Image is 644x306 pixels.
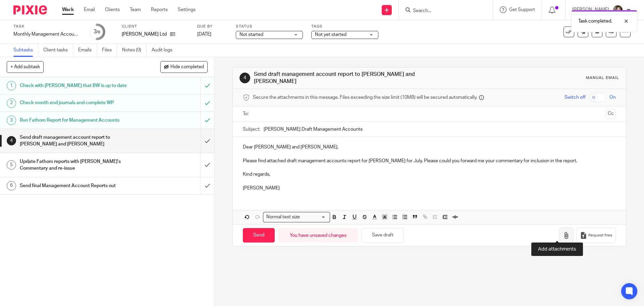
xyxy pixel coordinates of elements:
[263,212,330,222] div: Search for option
[7,136,16,145] div: 4
[13,31,80,38] div: Monthly Management Accounts - [PERSON_NAME]
[315,32,346,37] span: Not yet started
[160,61,208,73] button: Hide completed
[84,6,95,13] a: Email
[253,94,477,101] span: Secure the attachments in this message. Files exceeding the size limit (10MB) will be secured aut...
[612,5,623,15] img: 1530183611242%20(1).jpg
[578,18,612,25] p: Task completed.
[586,75,619,81] div: Manual email
[239,73,250,83] div: 4
[243,144,615,150] p: Dear [PERSON_NAME] and [PERSON_NAME],
[577,228,615,243] button: Request files
[13,31,80,38] div: Monthly Management Accounts - Bolin Webb
[243,158,615,164] p: Please find attached draft management accounts report for [PERSON_NAME] for July. Please could yo...
[130,6,141,13] a: Team
[311,24,378,29] label: Tags
[13,44,38,57] a: Subtasks
[122,31,167,38] p: [PERSON_NAME] Ltd
[62,6,74,13] a: Work
[302,214,326,221] input: Search for option
[7,160,16,170] div: 5
[565,94,586,101] span: Switch off
[20,115,136,125] h1: Run Fathom Report for Management Accounts
[151,6,168,13] a: Reports
[78,44,97,57] a: Emails
[13,24,80,29] label: Task
[13,5,47,14] img: Pixie
[7,98,16,108] div: 2
[20,98,136,108] h1: Check month end journals and complete WP
[239,32,263,37] span: Not started
[178,6,196,13] a: Settings
[97,30,100,34] small: /6
[43,44,73,57] a: Client tasks
[7,116,16,125] div: 3
[609,94,616,101] span: On
[122,24,189,29] label: Client
[243,111,250,117] label: To:
[102,44,117,57] a: Files
[236,24,303,29] label: Status
[122,44,147,57] a: Notes (0)
[152,44,177,57] a: Audit logs
[588,233,612,238] span: Request files
[197,32,211,37] span: [DATE]
[94,28,100,36] div: 3
[606,109,616,119] button: Cc
[105,6,120,13] a: Clients
[20,157,136,174] h1: Update Fathom reports with [PERSON_NAME]'s Commentary and re-issue
[243,171,615,178] p: Kind regards,
[7,81,16,90] div: 1
[7,61,44,73] button: + Add subtask
[20,181,136,191] h1: Send final Management Account Reports out
[20,81,136,91] h1: Check with [PERSON_NAME] that BW is up to date
[243,228,275,243] input: Send
[243,185,615,191] p: [PERSON_NAME]
[7,181,16,190] div: 6
[197,24,227,29] label: Due by
[170,64,204,70] span: Hide completed
[243,126,260,133] label: Subject:
[278,228,358,243] div: You have unsaved changes
[362,228,404,243] button: Save draft
[20,132,136,149] h1: Send draft management account report to [PERSON_NAME] and [PERSON_NAME]
[254,71,444,85] h1: Send draft management account report to [PERSON_NAME] and [PERSON_NAME]
[265,214,301,221] span: Normal text size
